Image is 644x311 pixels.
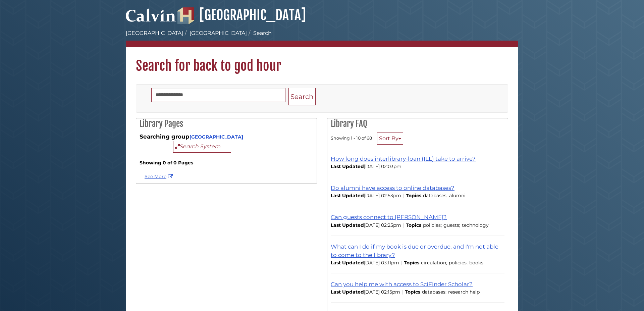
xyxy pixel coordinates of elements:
[401,193,406,199] span: |
[190,134,243,140] a: [GEOGRAPHIC_DATA]
[331,193,364,199] span: Last Updated
[406,193,421,199] span: Topics
[377,133,403,145] button: Sort By
[126,30,183,36] a: [GEOGRAPHIC_DATA]
[399,260,404,266] span: |
[331,214,447,220] a: Can guests connect to [PERSON_NAME]?
[406,222,421,228] span: Topics
[331,155,476,162] a: How long does interlibrary-loan (ILL) take to arrive?
[449,192,467,199] li: alumni
[126,47,518,74] h1: Search for back to god hour
[400,289,405,295] span: |
[136,118,317,129] h2: Library Pages
[423,222,443,229] li: policies;
[404,260,419,266] span: Topics
[331,289,364,295] span: Last Updated
[331,243,498,258] a: What can I do if my book is due or overdue, and I'm not able to come to the library?
[422,289,481,295] ul: Topics
[327,118,508,129] h2: Library FAQ
[288,88,316,106] button: Search
[331,136,372,141] span: Showing 1 - 10 of 68
[126,15,176,21] a: Calvin University
[421,259,449,266] li: circulation;
[331,281,473,288] a: Can you help me with access to SciFinder Scholar?
[177,7,194,24] img: Hekman Library Logo
[423,222,490,228] ul: Topics
[462,222,490,229] li: technology
[422,289,448,296] li: databases;
[423,192,449,199] li: databases;
[177,7,306,23] a: [GEOGRAPHIC_DATA]
[448,289,481,296] li: research help
[247,29,272,37] li: Search
[331,193,401,199] span: [DATE] 02:53pm
[331,260,399,266] span: [DATE] 03:11pm
[401,222,406,228] span: |
[140,159,313,166] strong: Showing 0 of 0 Pages
[140,133,313,153] div: Searching group
[449,259,469,266] li: policies;
[331,260,364,266] span: Last Updated
[331,163,401,169] span: [DATE] 02:03pm
[126,29,518,47] nav: breadcrumb
[469,259,485,266] li: books
[145,173,174,179] a: See more back to god hour results
[331,185,454,191] a: Do alumni have access to online databases?
[423,193,467,199] ul: Topics
[331,222,401,228] span: [DATE] 02:25pm
[126,5,176,24] img: Calvin
[190,30,247,36] a: [GEOGRAPHIC_DATA]
[405,289,420,295] span: Topics
[173,141,231,153] button: Search System
[331,222,364,228] span: Last Updated
[331,289,400,295] span: [DATE] 02:15pm
[443,222,462,229] li: guests;
[331,163,364,169] span: Last Updated
[421,260,485,266] ul: Topics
